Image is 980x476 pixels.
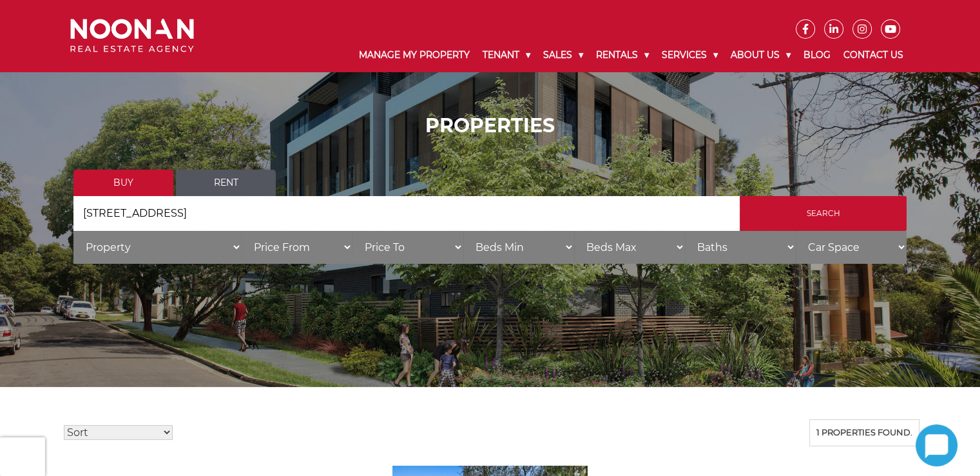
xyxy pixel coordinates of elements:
[73,114,907,137] h1: PROPERTIES
[64,425,173,440] select: Sort Listings
[837,39,910,72] a: Contact Us
[740,196,907,231] input: Search
[476,39,537,72] a: Tenant
[797,39,837,72] a: Blog
[724,39,797,72] a: About Us
[590,39,655,72] a: Rentals
[73,170,173,196] a: Buy
[537,39,590,72] a: Sales
[809,419,919,446] div: 1 properties found.
[352,39,476,72] a: Manage My Property
[73,196,740,231] input: Search by suburb, postcode or area
[655,39,724,72] a: Services
[70,19,194,53] img: Noonan Real Estate Agency
[176,170,276,196] a: Rent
